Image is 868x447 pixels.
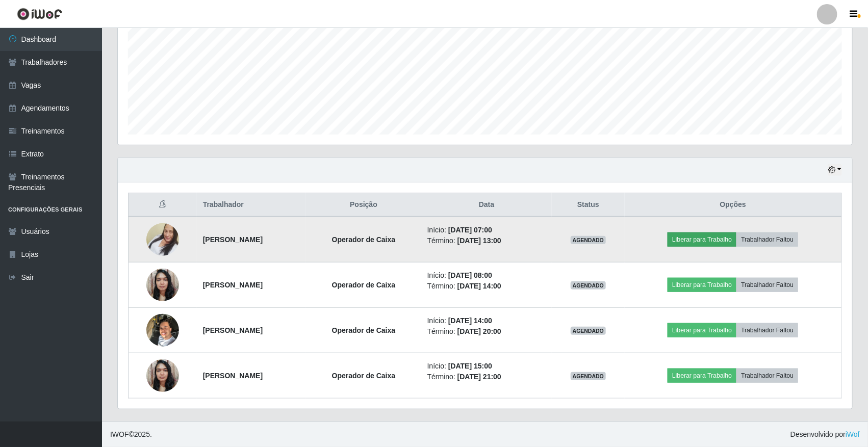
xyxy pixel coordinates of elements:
strong: Operador de Caixa [332,326,396,334]
strong: [PERSON_NAME] [203,281,263,289]
a: iWof [846,430,860,438]
th: Opções [625,193,842,217]
time: [DATE] 13:00 [457,236,501,245]
strong: [PERSON_NAME] [203,235,263,244]
time: [DATE] 15:00 [448,362,492,370]
li: Início: [427,270,546,281]
time: [DATE] 14:00 [457,282,501,290]
strong: Operador de Caixa [332,235,396,244]
span: AGENDADO [571,327,606,335]
button: Liberar para Trabalho [668,323,736,337]
button: Trabalhador Faltou [736,369,798,383]
button: Liberar para Trabalho [668,369,736,383]
img: 1736008247371.jpeg [146,263,179,306]
th: Posição [306,193,421,217]
span: AGENDADO [571,236,606,244]
th: Data [421,193,552,217]
time: [DATE] 20:00 [457,327,501,335]
span: © 2025 . [110,429,152,440]
li: Término: [427,372,546,382]
span: AGENDADO [571,281,606,290]
th: Status [552,193,624,217]
strong: [PERSON_NAME] [203,326,263,334]
img: CoreUI Logo [17,8,62,20]
span: Desenvolvido por [790,429,860,440]
button: Liberar para Trabalho [668,232,736,247]
img: 1725217718320.jpeg [146,308,179,352]
li: Término: [427,235,546,246]
li: Início: [427,315,546,326]
strong: [PERSON_NAME] [203,372,263,380]
span: AGENDADO [571,372,606,380]
time: [DATE] 08:00 [448,271,492,279]
strong: Operador de Caixa [332,372,396,380]
li: Início: [427,361,546,372]
time: [DATE] 07:00 [448,226,492,234]
span: IWOF [110,430,129,438]
li: Término: [427,281,546,292]
strong: Operador de Caixa [332,281,396,289]
li: Início: [427,225,546,235]
button: Trabalhador Faltou [736,232,798,247]
li: Término: [427,326,546,337]
button: Trabalhador Faltou [736,323,798,337]
button: Liberar para Trabalho [668,278,736,292]
time: [DATE] 21:00 [457,373,501,381]
th: Trabalhador [197,193,307,217]
img: 1736008247371.jpeg [146,354,179,397]
img: 1742563763298.jpeg [146,211,179,269]
button: Trabalhador Faltou [736,278,798,292]
time: [DATE] 14:00 [448,317,492,325]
